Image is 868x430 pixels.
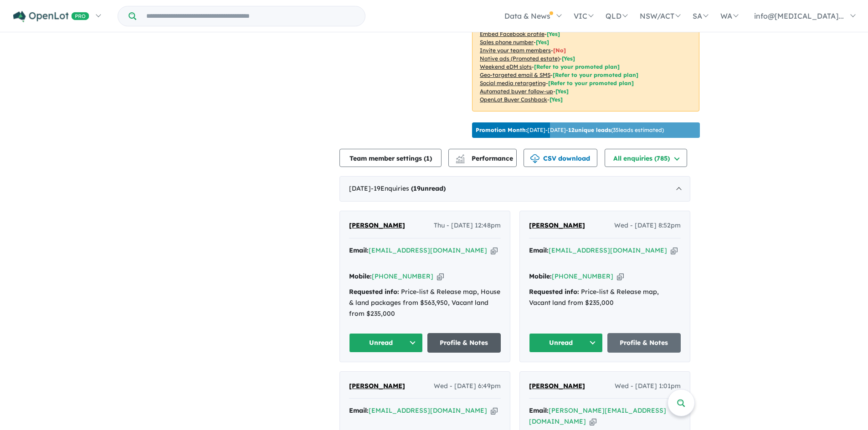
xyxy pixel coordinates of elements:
[349,381,405,392] a: [PERSON_NAME]
[555,88,569,95] span: [Yes]
[448,149,517,167] button: Performance
[480,96,547,103] u: OpenLot Buyer Cashback
[349,221,405,229] span: [PERSON_NAME]
[524,149,597,167] button: CSV download
[548,80,634,86] span: [Refer to your promoted plan]
[480,55,560,62] u: Native ads (Promoted estate)
[427,333,501,353] a: Profile & Notes
[529,406,666,425] a: [PERSON_NAME][EMAIL_ADDRESS][DOMAIN_NAME]
[553,47,566,54] span: [ No ]
[547,30,560,37] span: [ Yes ]
[671,246,678,255] button: Copy
[529,288,579,296] strong: Requested info:
[529,246,549,254] strong: Email:
[590,417,596,426] button: Copy
[568,126,611,133] b: 12 unique leads
[349,406,369,415] strong: Email:
[369,246,487,254] a: [EMAIL_ADDRESS][DOMAIN_NAME]
[480,88,553,95] u: Automated buyer follow-up
[349,333,423,353] button: Unread
[529,382,585,390] span: [PERSON_NAME]
[536,39,549,46] span: [ Yes ]
[550,96,563,103] span: [Yes]
[426,154,430,162] span: 1
[349,246,369,254] strong: Email:
[349,287,501,319] div: Price-list & Release map, House & land packages from $563,950, Vacant land from $235,000
[529,287,681,309] div: Price-list & Release map, Vacant land from $235,000
[371,184,446,192] span: - 19 Enquir ies
[339,176,690,202] div: [DATE]
[529,333,603,353] button: Unread
[480,63,532,70] u: Weekend eDM slots
[605,149,687,167] button: All enquiries (785)
[530,154,539,163] img: download icon
[476,126,664,134] p: [DATE] - [DATE] - ( 35 leads estimated)
[339,149,442,167] button: Team member settings (1)
[480,71,550,78] u: Geo-targeted email & SMS
[553,71,638,78] span: [Refer to your promoted plan]
[480,47,551,54] u: Invite your team members
[437,272,444,281] button: Copy
[529,406,549,415] strong: Email:
[349,220,405,231] a: [PERSON_NAME]
[552,272,613,280] a: [PHONE_NUMBER]
[617,272,624,281] button: Copy
[480,39,534,46] u: Sales phone number
[372,272,433,280] a: [PHONE_NUMBER]
[615,381,681,392] span: Wed - [DATE] 1:01pm
[349,272,372,280] strong: Mobile:
[491,406,498,415] button: Copy
[480,30,544,37] u: Embed Facebook profile
[413,184,421,192] span: 19
[491,246,498,255] button: Copy
[534,63,620,70] span: [Refer to your promoted plan]
[562,55,575,62] span: [Yes]
[434,381,501,392] span: Wed - [DATE] 6:49pm
[349,288,399,296] strong: Requested info:
[529,381,585,392] a: [PERSON_NAME]
[457,154,513,162] span: Performance
[614,220,681,231] span: Wed - [DATE] 8:52pm
[607,333,681,353] a: Profile & Notes
[456,157,465,163] img: bar-chart.svg
[529,221,585,229] span: [PERSON_NAME]
[456,154,464,159] img: line-chart.svg
[411,184,446,192] strong: ( unread)
[476,126,527,133] b: Promotion Month:
[549,246,667,254] a: [EMAIL_ADDRESS][DOMAIN_NAME]
[369,406,487,415] a: [EMAIL_ADDRESS][DOMAIN_NAME]
[434,220,501,231] span: Thu - [DATE] 12:48pm
[529,220,585,231] a: [PERSON_NAME]
[13,11,89,22] img: Openlot PRO Logo White
[349,382,405,390] span: [PERSON_NAME]
[480,80,546,86] u: Social media retargeting
[754,11,844,20] span: info@[MEDICAL_DATA]...
[138,6,363,26] input: Try estate name, suburb, builder or developer
[529,272,552,280] strong: Mobile:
